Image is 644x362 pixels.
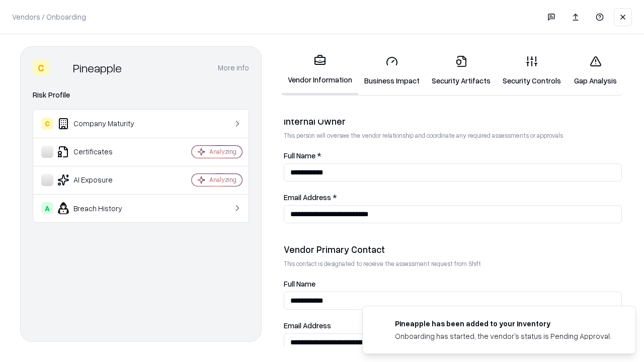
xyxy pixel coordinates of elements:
label: Email Address [284,322,622,329]
label: Full Name [284,280,622,288]
p: Vendors / Onboarding [12,12,86,22]
p: This contact is designated to receive the assessment request from Shift [284,259,622,268]
div: Pineapple has been added to your inventory [395,318,611,329]
a: Vendor Information [282,46,358,95]
div: A [41,202,53,214]
a: Business Impact [358,47,426,94]
div: Certificates [41,146,162,158]
div: Breach History [41,202,162,214]
div: Company Maturity [41,118,162,130]
img: Pineapple [53,60,69,76]
div: Analyzing [209,175,236,184]
div: Pineapple [73,60,122,76]
div: C [33,60,49,76]
div: AI Exposure [41,174,162,186]
div: Analyzing [209,147,236,156]
div: C [41,118,53,130]
button: More info [218,59,249,77]
div: Onboarding has started, the vendor's status is Pending Approval. [395,331,611,341]
a: Gap Analysis [567,47,624,94]
a: Security Controls [497,47,567,94]
div: Risk Profile [33,89,249,101]
p: This person will oversee the vendor relationship and coordinate any required assessments or appro... [284,131,622,140]
a: Security Artifacts [426,47,497,94]
label: Full Name * [284,152,622,159]
div: Internal Owner [284,115,622,127]
div: Vendor Primary Contact [284,243,622,255]
label: Email Address * [284,194,622,201]
img: pineappleenergy.com [375,318,387,330]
